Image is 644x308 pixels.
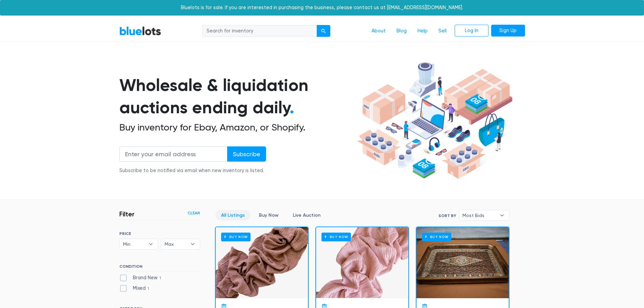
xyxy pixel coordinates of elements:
[123,239,145,249] span: Min
[438,213,456,219] label: Sort By
[165,239,187,249] span: Max
[119,146,228,162] input: Enter your email address
[119,231,200,236] h6: PRICE
[391,25,412,38] a: Blog
[422,233,451,241] h6: Buy Now
[119,285,151,292] label: Mixed
[455,25,488,37] a: Log In
[146,286,151,291] span: 1
[316,227,408,298] a: Buy Now
[144,239,158,249] b: ▾
[119,264,200,271] h6: CONDITION
[433,25,452,38] a: Sell
[215,210,251,220] a: All Listings
[462,210,496,220] span: Most Bids
[290,97,294,118] span: .
[202,25,317,37] input: Search for inventory
[119,167,266,174] div: Subscribe to be notified via email when new inventory is listed.
[119,74,355,119] h1: Wholesale & liquidation auctions ending daily
[416,227,509,298] a: Buy Now
[491,25,525,37] a: Sign Up
[221,233,251,241] h6: Buy Now
[119,210,135,218] h3: Filter
[119,26,161,36] a: BlueLots
[355,59,515,182] img: hero-ee84e7d0318cb26816c560f6b4441b76977f77a177738b4e94f68c95b2b83dbb.png
[412,25,433,38] a: Help
[253,210,284,220] a: Buy Now
[119,122,355,133] h2: Buy inventory for Ebay, Amazon, or Shopify.
[158,276,163,281] span: 1
[321,233,351,241] h6: Buy Now
[366,25,391,38] a: About
[216,227,308,298] a: Buy Now
[186,239,200,249] b: ▾
[287,210,326,220] a: Live Auction
[188,210,200,216] a: Clear
[495,210,509,220] b: ▾
[227,146,266,162] input: Subscribe
[119,274,163,282] label: Brand New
